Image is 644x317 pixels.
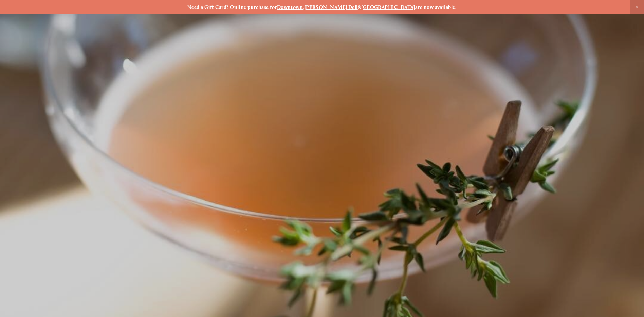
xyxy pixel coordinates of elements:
[187,4,277,10] strong: Need a Gift Card? Online purchase for
[361,4,415,10] a: [GEOGRAPHIC_DATA]
[305,4,358,10] a: [PERSON_NAME] Dell
[277,4,303,10] a: Downtown
[358,4,361,10] strong: &
[415,4,457,10] strong: are now available.
[303,4,304,10] strong: ,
